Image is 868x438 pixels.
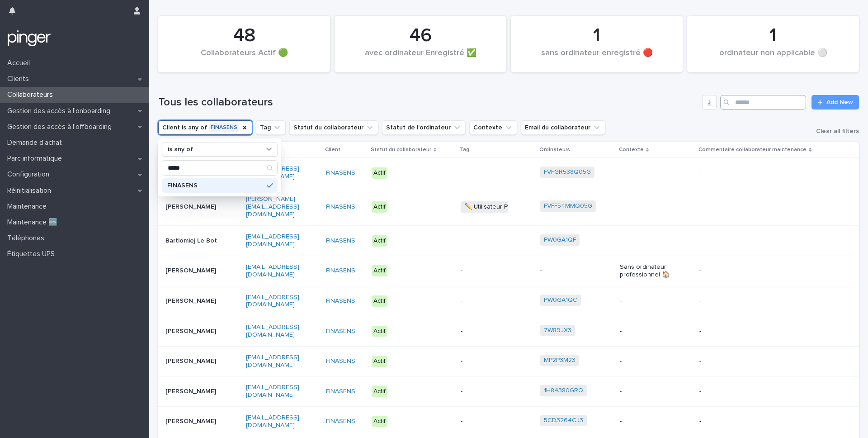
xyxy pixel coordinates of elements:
p: - [461,267,517,275]
input: Search [162,161,277,175]
p: - [620,297,676,305]
a: 5CD3264CJ3 [544,417,583,424]
p: - [461,169,517,177]
div: sans ordinateur enregistré 🔴 [526,48,667,67]
button: Clear all filters [809,128,859,134]
p: - [540,267,597,275]
a: [EMAIL_ADDRESS][DOMAIN_NAME] [246,233,299,248]
a: [EMAIL_ADDRESS][DOMAIN_NAME] [246,264,299,278]
p: Client [325,145,340,155]
a: [PERSON_NAME][EMAIL_ADDRESS][DOMAIN_NAME] [246,196,299,218]
tr: [PERSON_NAME][PERSON_NAME][EMAIL_ADDRESS][DOMAIN_NAME]FINASENS Actif✏️ Utilisateur PlateformeFVFF... [158,188,859,225]
div: Actif [372,416,387,427]
p: Étiquettes UPS [4,250,62,258]
div: Search [720,95,806,109]
p: [PERSON_NAME] [165,267,222,275]
p: - [461,418,517,425]
p: - [699,169,812,177]
div: Actif [372,326,387,337]
button: Statut du collaborateur [289,120,378,135]
a: FINASENS [326,237,355,245]
span: Clear all filters [816,128,859,134]
button: Client [158,120,252,135]
p: - [461,237,517,245]
p: Clients [4,75,36,83]
p: Collaborateurs [4,90,60,99]
div: Collaborateurs Actif 🟢 [174,48,315,67]
button: Statut de l'ordinateur [382,120,466,135]
p: - [461,357,517,365]
p: - [620,357,676,365]
a: FINASENS [326,357,355,365]
p: Commentaire collaborateur maintenance [698,145,807,155]
a: FINASENS [326,169,355,177]
p: - [461,388,517,395]
p: Demande d'achat [4,138,69,147]
div: 1 [703,24,844,47]
a: [EMAIL_ADDRESS][DOMAIN_NAME] [246,384,299,398]
p: Accueil [4,59,37,67]
p: Maintenance 🆕 [4,218,65,227]
a: PW0GA1QF [544,236,576,244]
p: - [620,328,676,335]
div: ordinateur non applicable ⚪ [703,48,844,67]
p: - [699,328,812,335]
button: Tag [256,120,286,135]
tr: [PERSON_NAME][EMAIL_ADDRESS][DOMAIN_NAME]FINASENS Actif-5CD3264CJ3 -- [158,406,859,437]
p: is any of [168,146,193,153]
tr: [PERSON_NAME][EMAIL_ADDRESS][DOMAIN_NAME]FINASENS Actif-FVFGR538Q05G -- [158,158,859,188]
p: [PERSON_NAME] [165,418,222,425]
span: ✏️ Utilisateur Plateforme [461,201,539,213]
div: avec ordinateur Enregistré ✅ [350,48,491,67]
p: Tag [460,145,469,155]
div: 46 [350,24,491,47]
tr: Bartlomiej Le Bot[EMAIL_ADDRESS][DOMAIN_NAME]FINASENS Actif-PW0GA1QF -- [158,226,859,256]
p: - [620,169,676,177]
tr: [PERSON_NAME][EMAIL_ADDRESS][DOMAIN_NAME]FINASENS Actif-7W89JX3 -- [158,316,859,347]
p: [PERSON_NAME] [165,388,222,395]
p: [PERSON_NAME] [165,297,222,305]
a: FINASENS [326,418,355,425]
a: [EMAIL_ADDRESS][DOMAIN_NAME] [246,324,299,338]
div: Actif [372,235,387,247]
tr: [PERSON_NAME][EMAIL_ADDRESS][DOMAIN_NAME]FINASENS Actif--Sans ordinateur professionnel 🏠- [158,256,859,286]
a: FINASENS [326,328,355,335]
p: Ordinateurs [539,145,570,155]
p: Téléphones [4,234,52,243]
p: Gestion des accès à l’offboarding [4,123,119,131]
a: FINASENS [326,267,355,275]
p: Maintenance [4,202,54,211]
p: - [699,203,812,211]
p: FINASENS [167,182,263,189]
div: Actif [372,386,387,397]
a: FINASENS [326,203,355,211]
p: - [620,237,676,245]
p: Gestion des accès à l’onboarding [4,107,118,115]
a: [EMAIL_ADDRESS][DOMAIN_NAME] [246,354,299,368]
p: - [461,297,517,305]
p: Parc informatique [4,154,69,163]
p: Configuration [4,170,57,179]
a: [EMAIL_ADDRESS][DOMAIN_NAME] [246,294,299,308]
a: MP2P3M23 [544,357,576,364]
div: 1 [526,24,667,47]
a: FINASENS [326,297,355,305]
p: - [461,328,517,335]
p: - [699,237,812,245]
p: [PERSON_NAME] [165,203,222,211]
p: [PERSON_NAME] [165,357,222,365]
div: Search [162,160,278,176]
a: FVFF54MMQ05G [544,202,592,210]
button: Email du collaborateur [521,120,605,135]
p: - [620,388,676,395]
a: 7W89JX3 [544,327,571,334]
a: FINASENS [326,388,355,395]
button: Contexte [469,120,517,135]
a: Add New [811,95,859,109]
p: - [620,203,676,211]
p: Bartlomiej Le Bot [165,237,222,245]
p: - [699,297,812,305]
p: - [699,418,812,425]
a: FVFGR538Q05G [544,168,591,176]
tr: [PERSON_NAME][EMAIL_ADDRESS][DOMAIN_NAME]FINASENS Actif-PW0GA1QC -- [158,286,859,316]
